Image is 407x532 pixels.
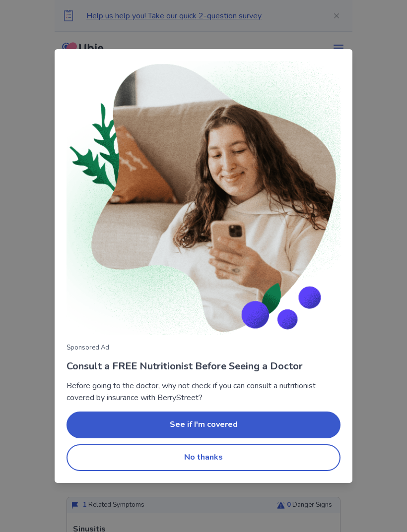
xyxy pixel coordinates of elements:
[67,380,340,404] p: Before going to the doctor, why not check if you can consult a nutritionist covered by insurance ...
[67,444,340,471] button: No thanks
[67,343,340,353] p: Sponsored Ad
[67,412,340,438] button: See if I'm covered
[67,61,340,335] img: Woman consulting with nutritionist on phone
[67,359,340,374] p: Consult a FREE Nutritionist Before Seeing a Doctor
